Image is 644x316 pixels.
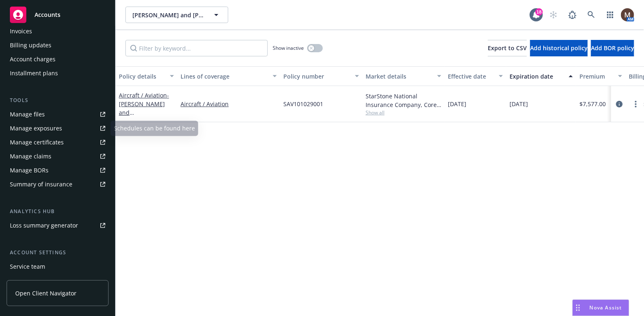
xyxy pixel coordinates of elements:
[7,3,109,26] a: Accounts
[119,91,169,125] a: Aircraft / Aviation
[510,100,528,108] span: [DATE]
[10,53,56,66] div: Account charges
[119,72,165,81] div: Policy details
[7,260,109,273] a: Service team
[177,66,280,86] button: Lines of coverage
[7,219,109,232] a: Loss summary generator
[7,39,109,52] a: Billing updates
[488,40,527,56] button: Export to CSV
[545,7,562,23] a: Start snowing
[7,164,109,177] a: Manage BORs
[564,7,581,23] a: Report a Bug
[488,44,527,52] span: Export to CSV
[530,44,588,52] span: Add historical policy
[10,67,58,80] div: Installment plans
[579,100,606,108] span: $7,577.00
[125,40,268,56] input: Filter by keyword...
[535,8,543,16] div: 18
[506,66,576,86] button: Expiration date
[10,108,45,121] div: Manage files
[283,72,350,81] div: Policy number
[10,260,45,273] div: Service team
[280,66,362,86] button: Policy number
[448,100,466,108] span: [DATE]
[621,8,634,21] img: photo
[273,44,304,51] span: Show inactive
[7,96,109,105] div: Tools
[590,304,622,311] span: Nova Assist
[614,99,624,109] a: circleInformation
[576,66,625,86] button: Premium
[10,25,32,38] div: Invoices
[573,300,583,316] div: Drag to move
[510,72,564,81] div: Expiration date
[7,122,109,135] a: Manage exposures
[583,7,600,23] a: Search
[591,44,634,52] span: Add BOR policy
[35,12,60,18] span: Accounts
[10,39,51,52] div: Billing updates
[116,66,177,86] button: Policy details
[530,40,588,56] button: Add historical policy
[7,249,109,257] div: Account settings
[448,72,494,81] div: Effective date
[125,7,228,23] button: [PERSON_NAME] and [PERSON_NAME]
[7,150,109,163] a: Manage claims
[10,219,78,232] div: Loss summary generator
[591,40,634,56] button: Add BOR policy
[181,72,268,81] div: Lines of coverage
[366,92,441,109] div: StarStone National Insurance Company, Core Specialty, [GEOGRAPHIC_DATA] Aviation Underwriters
[7,136,109,149] a: Manage certificates
[572,300,629,316] button: Nova Assist
[7,67,109,80] a: Installment plans
[362,66,445,86] button: Market details
[366,72,432,81] div: Market details
[10,122,62,135] div: Manage exposures
[7,25,109,38] a: Invoices
[7,53,109,66] a: Account charges
[7,108,109,121] a: Manage files
[15,289,76,297] span: Open Client Navigator
[445,66,506,86] button: Effective date
[10,178,72,191] div: Summary of insurance
[366,109,441,116] span: Show all
[631,99,641,109] a: more
[7,207,109,216] div: Analytics hub
[602,7,619,23] a: Switch app
[10,164,49,177] div: Manage BORs
[579,72,613,81] div: Premium
[10,150,51,163] div: Manage claims
[7,178,109,191] a: Summary of insurance
[181,100,277,108] a: Aircraft / Aviation
[132,11,204,19] span: [PERSON_NAME] and [PERSON_NAME]
[283,100,323,108] span: SAV101029001
[10,136,64,149] div: Manage certificates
